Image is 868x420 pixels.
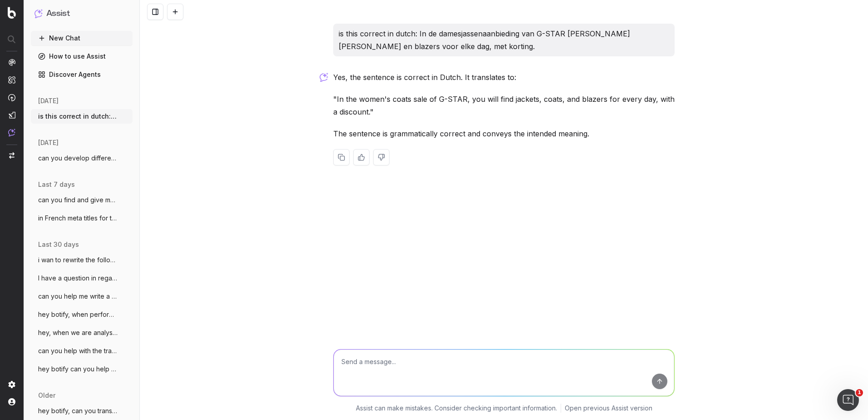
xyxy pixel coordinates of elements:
[8,76,15,84] img: Intelligence
[38,406,118,415] span: hey botify, can you translate the follow
[38,195,118,205] span: can you find and give me articles from d
[837,389,859,411] iframe: Intercom live chat
[31,271,133,285] button: I have a question in regards to the SEO
[8,7,16,19] img: Botify logo
[31,193,133,207] button: can you find and give me articles from d
[35,7,129,20] button: Assist
[565,404,652,413] a: Open previous Assist version
[333,127,675,140] p: The sentence is grammatically correct and conveys the intended meaning.
[31,404,133,418] button: hey botify, can you translate the follow
[8,59,15,66] img: Analytics
[38,310,118,319] span: hey botify, when performing a keyword an
[31,151,133,165] button: can you develop different suggestions fo
[38,154,118,163] span: can you develop different suggestions fo
[31,289,133,304] button: can you help me write a story related to
[31,31,133,45] button: New Chat
[31,307,133,322] button: hey botify, when performing a keyword an
[35,9,43,18] img: Assist
[38,214,118,223] span: in French meta titles for the G-STAR pag
[31,67,133,82] a: Discover Agents
[38,274,118,283] span: I have a question in regards to the SEO
[31,344,133,358] button: can you help with the translation of thi
[38,138,59,147] span: [DATE]
[9,152,15,159] img: Switch project
[8,129,15,136] img: Assist
[46,7,70,20] h1: Assist
[31,253,133,267] button: i wan to rewrite the following meta desc
[320,73,328,82] img: Botify assist logo
[38,180,75,189] span: last 7 days
[8,94,15,101] img: Activation
[38,112,118,121] span: is this correct in dutch: In de damesjas
[38,391,55,400] span: older
[38,240,79,249] span: last 30 days
[8,381,15,388] img: Setting
[31,109,133,124] button: is this correct in dutch: In de damesjas
[8,111,15,119] img: Studio
[38,328,118,337] span: hey, when we are analysing meta titles,
[38,292,118,301] span: can you help me write a story related to
[38,96,59,105] span: [DATE]
[31,325,133,340] button: hey, when we are analysing meta titles,
[38,255,118,265] span: i wan to rewrite the following meta desc
[38,346,118,355] span: can you help with the translation of thi
[339,27,669,53] p: is this correct in dutch: In de damesjassenaanbieding van G-STAR [PERSON_NAME] [PERSON_NAME] en b...
[31,49,133,64] a: How to use Assist
[38,365,118,374] span: hey botify can you help me with this fre
[31,362,133,376] button: hey botify can you help me with this fre
[8,398,15,405] img: My account
[856,389,863,396] span: 1
[333,93,675,118] p: "In the women's coats sale of G-STAR, you will find jackets, coats, and blazers for every day, wi...
[356,404,557,413] p: Assist can make mistakes. Consider checking important information.
[333,71,675,84] p: Yes, the sentence is correct in Dutch. It translates to:
[31,211,133,225] button: in French meta titles for the G-STAR pag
